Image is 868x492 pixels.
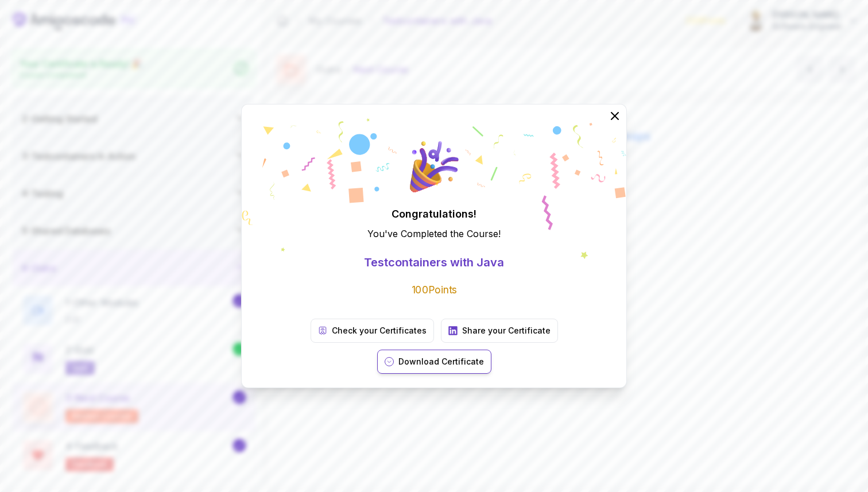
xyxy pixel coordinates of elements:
[398,356,484,367] p: Download Certificate
[364,254,504,270] p: Testcontainers with Java
[377,350,491,374] button: Download Certificate
[412,283,457,297] p: 100 Points
[332,325,427,336] p: Check your Certificates
[441,319,558,343] a: Share your Certificate
[311,319,434,343] a: Check your Certificates
[462,325,551,336] p: Share your Certificate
